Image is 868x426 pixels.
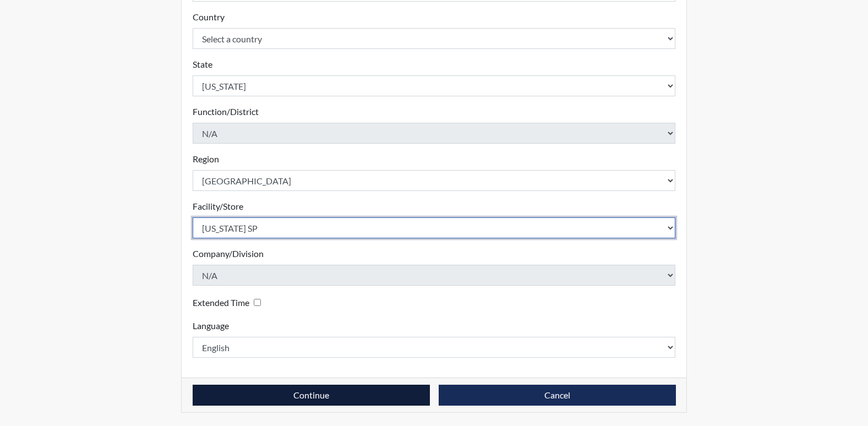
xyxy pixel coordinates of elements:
[193,385,430,406] button: Continue
[193,10,225,24] label: Country
[193,294,265,310] div: Checking this box will provide the interviewee with an accomodation of extra time to answer each ...
[193,200,243,213] label: Facility/Store
[439,385,676,406] button: Cancel
[193,319,229,332] label: Language
[193,247,264,260] label: Company/Division
[193,296,249,309] label: Extended Time
[193,105,259,118] label: Function/District
[193,58,212,71] label: State
[193,152,219,166] label: Region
